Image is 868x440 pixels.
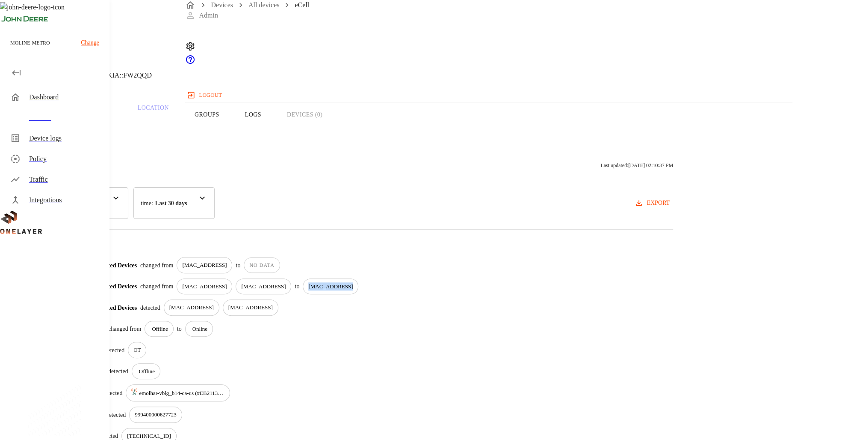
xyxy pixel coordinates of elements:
[89,303,137,312] p: Connected Devices
[232,87,274,142] button: Logs
[141,199,153,208] p: time :
[185,59,195,66] a: onelayer-support
[228,303,273,312] p: [MAC_ADDRESS]
[199,10,218,21] p: Admin
[248,1,279,9] a: All devices
[600,162,673,169] p: Last updated: [DATE] 02:10:37 PM
[106,410,126,419] p: detected
[185,88,225,102] button: logout
[139,367,155,376] p: Offline
[633,195,673,211] button: export
[21,240,673,250] p: 9 results
[185,88,792,102] a: logout
[308,282,353,291] p: [MAC_ADDRESS]
[108,367,128,376] p: detected
[135,410,177,419] p: 999400000627723
[104,346,124,355] p: detected
[236,261,240,270] p: to
[295,282,299,291] p: to
[192,325,207,333] p: Online
[89,282,137,291] p: Connected Devices
[185,59,195,66] span: Support Portal
[182,87,232,142] button: Groups
[125,87,182,142] a: Location
[133,346,141,354] p: OT
[241,282,286,291] p: [MAC_ADDRESS]
[211,1,233,9] a: Devices
[140,282,173,291] p: changed from
[182,282,227,291] p: [MAC_ADDRESS]
[140,261,173,270] p: changed from
[139,389,224,398] p: emolhar-vblg_b14-ca-us (#EB211311833::NOKIA::FW2QQD)
[152,325,168,333] p: Offline
[182,261,227,269] p: [MAC_ADDRESS]
[103,389,123,398] p: detected
[155,199,187,208] p: Last 30 days
[177,324,182,333] p: to
[89,261,137,270] p: Connected Devices
[140,303,160,312] p: detected
[249,261,274,269] p: NO DATA
[169,303,214,312] p: [MAC_ADDRESS]
[108,324,141,333] p: changed from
